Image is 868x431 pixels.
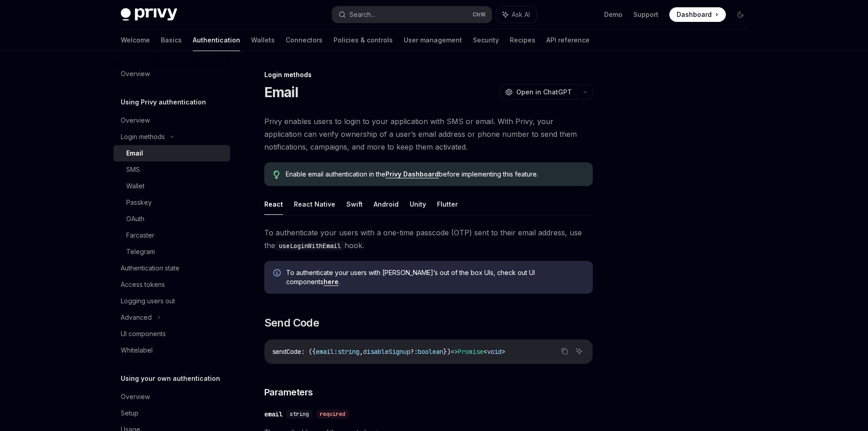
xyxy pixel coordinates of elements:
[324,278,339,286] a: here
[121,296,175,306] div: Logging users out
[121,391,150,402] div: Overview
[410,193,426,215] button: Unity
[301,348,316,356] span: : ({
[121,97,206,108] h5: Using Privy authentication
[126,246,155,257] div: Telegram
[334,29,393,51] a: Policies & controls
[443,348,451,356] span: })
[113,260,230,276] a: Authentication state
[113,276,230,293] a: Access tokens
[411,348,418,356] span: ?:
[121,29,150,51] a: Welcome
[264,316,319,330] span: Send Code
[349,9,375,20] div: Search...
[294,193,335,215] button: React Native
[121,279,165,290] div: Access tokens
[113,326,230,342] a: UI components
[272,348,301,356] span: sendCode
[451,348,458,356] span: =>
[113,66,230,82] a: Overview
[126,230,154,241] div: Farcaster
[573,345,585,357] button: Ask AI
[113,227,230,244] a: Farcaster
[286,29,323,51] a: Connectors
[633,10,658,19] a: Support
[332,6,492,23] button: Search...CtrlK
[516,88,572,97] span: Open in ChatGPT
[264,386,313,399] span: Parameters
[286,268,584,286] span: To authenticate your users with [PERSON_NAME]’s out of the box UIs, check out UI components .
[121,328,166,339] div: UI components
[126,181,144,192] div: Wallet
[374,193,399,215] button: Android
[273,269,282,278] svg: Info
[510,29,535,51] a: Recipes
[121,408,139,419] div: Setup
[113,194,230,211] a: Passkey
[487,348,502,356] span: void
[502,348,505,356] span: >
[418,348,443,356] span: boolean
[121,8,177,21] img: dark logo
[264,193,283,215] button: React
[113,145,230,161] a: Email
[264,226,593,252] span: To authenticate your users with a one-time passcode (OTP) sent to their email address, use the hook.
[458,348,483,356] span: Promise
[113,389,230,405] a: Overview
[512,10,530,19] span: Ask AI
[121,115,150,126] div: Overview
[264,410,282,419] div: email
[473,11,486,18] span: Ctrl K
[126,213,144,224] div: OAuth
[264,115,593,153] span: Privy enables users to login to your application with SMS or email. With Privy, your application ...
[121,345,153,356] div: Whitelabel
[546,29,590,51] a: API reference
[363,348,411,356] span: disableSignup
[437,193,458,215] button: Flutter
[193,29,240,51] a: Authentication
[473,29,499,51] a: Security
[113,342,230,358] a: Whitelabel
[113,178,230,194] a: Wallet
[121,68,150,79] div: Overview
[669,7,726,22] a: Dashboard
[113,244,230,260] a: Telegram
[499,84,577,100] button: Open in ChatGPT
[264,70,593,79] div: Login methods
[113,112,230,129] a: Overview
[121,263,180,274] div: Authentication state
[113,211,230,227] a: OAuth
[113,405,230,421] a: Setup
[733,7,748,22] button: Toggle dark mode
[273,171,280,179] svg: Tip
[385,170,439,178] a: Privy Dashboard
[360,348,363,356] span: ,
[338,348,360,356] span: string
[604,10,622,19] a: Demo
[290,410,309,418] span: string
[113,161,230,178] a: SMS
[483,348,487,356] span: <
[126,164,140,175] div: SMS
[113,293,230,309] a: Logging users out
[334,348,338,356] span: :
[275,241,344,251] code: useLoginWithEmail
[316,410,349,419] div: required
[404,29,462,51] a: User management
[121,312,152,323] div: Advanced
[264,84,298,100] h1: Email
[346,193,363,215] button: Swift
[126,197,152,208] div: Passkey
[559,345,570,357] button: Copy the contents from the code block
[286,170,583,179] span: Enable email authentication in the before implementing this feature.
[677,10,712,19] span: Dashboard
[121,373,220,384] h5: Using your own authentication
[496,6,536,23] button: Ask AI
[161,29,182,51] a: Basics
[121,131,165,142] div: Login methods
[126,148,143,159] div: Email
[316,348,334,356] span: email
[251,29,275,51] a: Wallets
